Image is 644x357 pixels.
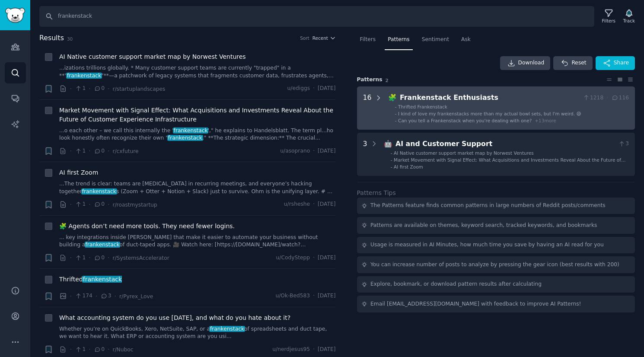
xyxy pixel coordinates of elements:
span: 1 [75,85,86,92]
div: - [391,150,392,156]
span: 0 [94,147,105,155]
span: u/CodyStepp [276,254,310,262]
span: What accounting system do you use [DATE], and what do you hate about it? [59,313,290,322]
a: ...The trend is clear: teams are [MEDICAL_DATA] in recurring meetings, and everyone’s hacking tog... [59,180,336,195]
div: Track [623,18,635,24]
img: GummySearch logo [5,8,25,23]
span: r/SystemsAccelerator [112,255,169,261]
span: · [108,147,109,156]
span: frankenstack [85,242,121,248]
a: AI Native customer support market map by Norwest Ventures [59,52,246,61]
span: r/cxfuture [112,148,138,154]
span: · [89,345,90,354]
span: · [70,253,72,262]
span: frankenstack [173,127,209,134]
div: The Patterns feature finds common patterns in large numbers of Reddit posts/comments [370,202,606,210]
span: r/Nuboc [112,347,133,353]
div: 16 [363,92,372,124]
span: Market Movement with Signal Effect: What Acquisitions and Investments Reveal About the Future of ... [394,157,625,169]
span: Filters [360,36,376,44]
span: AI Native customer support market map by Norwest Ventures [394,150,534,156]
div: - [395,111,397,117]
span: [DATE] [318,85,335,92]
button: Share [596,56,635,70]
input: Search Keyword [39,6,594,27]
span: · [108,345,109,354]
span: · [108,200,109,209]
div: Sort [300,35,309,41]
span: 3 [100,292,111,300]
div: Explore, bookmark, or download pattern results after calculating [370,280,542,288]
span: 0 [94,346,105,354]
span: Recent [312,35,328,41]
span: · [313,292,315,300]
span: frankenstack [66,73,102,79]
span: · [115,292,116,301]
span: · [89,253,90,262]
a: Download [500,56,551,70]
div: - [395,104,397,110]
span: u/Ok-Bed583 [275,292,310,300]
span: u/nerdjesus95 [272,346,310,354]
span: 1 [75,147,86,155]
span: · [313,201,315,208]
div: - [391,157,392,163]
span: 1 [75,254,86,262]
a: AI first Zoom [59,168,98,177]
a: ...o each other – we call this internally the 'frankenstack'," he explains to Handelsblatt. The t... [59,127,336,142]
span: 3 [618,140,629,148]
span: r/roastmystartup [112,202,157,208]
span: [DATE] [318,346,335,354]
span: 🤖 [384,140,392,148]
span: · [108,84,109,93]
span: · [313,254,315,262]
a: ...izations trillions globally. * Many customer support teams are currently "trapped" in a **"fra... [59,64,336,80]
a: Whether you’re on QuickBooks, Xero, NetSuite, SAP, or afrankenstackof spreadsheets and duct tape,... [59,325,336,341]
span: frankenstack [167,135,203,141]
button: Reset [553,56,592,70]
span: frankenstack [81,188,117,194]
span: Pattern s [357,76,383,84]
div: - [391,164,392,170]
span: · [313,147,315,155]
span: 174 [75,292,92,300]
span: · [89,84,90,93]
span: Sentiment [422,36,449,44]
a: 🧩 Agents don’t need more tools. They need fewer logins. [59,222,235,231]
span: 1 [75,346,86,354]
span: · [70,292,72,301]
a: Thriftedfrankenstack [59,275,122,284]
button: Track [620,7,638,25]
span: AI first Zoom [394,164,423,169]
span: 0 [94,254,105,262]
span: 1 [75,201,86,208]
a: Market Movement with Signal Effect: What Acquisitions and Investments Reveal About the Future of ... [59,106,336,124]
span: · [70,84,72,93]
div: 3 [363,139,367,170]
span: 0 [94,201,105,208]
span: [DATE] [318,201,335,208]
div: Email [EMAIL_ADDRESS][DOMAIN_NAME] with feedback to improve AI Patterns! [370,300,581,308]
span: · [313,85,315,92]
div: AI and Customer Support [395,139,615,150]
div: You can increase number of posts to analyze by pressing the gear icon (best results with 200) [370,261,619,269]
div: Usage is measured in AI Minutes, how much time you save by having an AI read for you [370,241,604,249]
div: - [395,118,397,124]
span: · [70,200,72,209]
span: Reset [571,59,586,67]
span: Thrifted Frankenstack [398,104,447,109]
span: · [70,345,72,354]
span: Share [614,59,629,67]
span: [DATE] [318,147,335,155]
span: Thrifted [59,275,122,284]
div: Frankenstack Enthusiasts [400,92,579,103]
span: [DATE] [318,292,335,300]
span: Ask [461,36,471,44]
div: Filters [602,18,615,24]
span: frankenstack [82,276,123,283]
span: Results [39,33,64,44]
label: Patterns Tips [357,189,396,196]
